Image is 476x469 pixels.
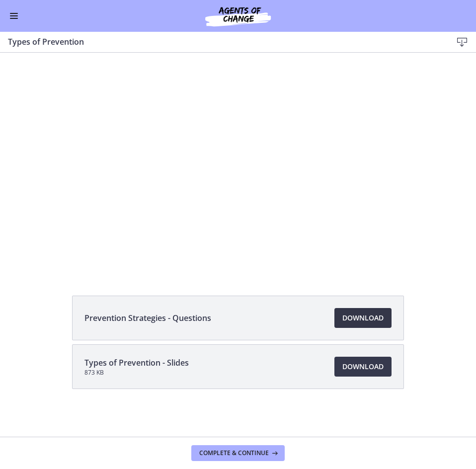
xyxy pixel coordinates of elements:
span: 873 KB [84,369,189,377]
span: Download [342,312,384,324]
button: Enable menu [8,10,20,22]
span: Download [342,361,384,373]
img: Agents of Change [178,4,298,28]
span: Complete & continue [199,449,269,457]
span: Prevention Strategies - Questions [84,312,211,324]
h3: Types of Prevention [8,36,436,48]
a: Download [334,308,392,328]
a: Download [334,357,392,377]
span: Types of Prevention - Slides [84,357,189,369]
button: Complete & continue [191,445,285,461]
